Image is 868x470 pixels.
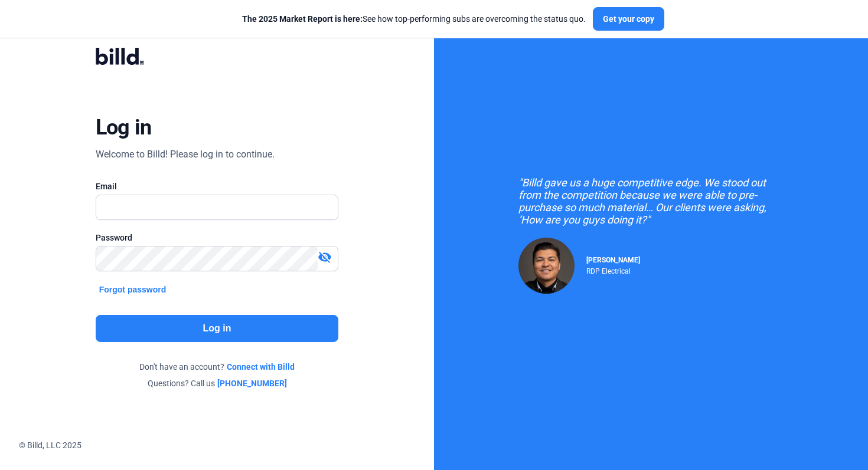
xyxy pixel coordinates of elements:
[96,315,339,342] button: Log in
[593,7,664,31] button: Get your copy
[227,361,295,373] a: Connect with Billd
[96,114,152,140] div: Log in
[96,180,339,192] div: Email
[586,256,640,264] span: [PERSON_NAME]
[518,176,784,226] div: "Billd gave us a huge competitive edge. We stood out from the competition because we were able to...
[586,264,640,275] div: RDP Electrical
[318,250,332,264] mat-icon: visibility_off
[96,232,339,244] div: Password
[96,361,339,373] div: Don't have an account?
[242,13,586,25] div: See how top-performing subs are overcoming the status quo.
[96,377,339,389] div: Questions? Call us
[217,377,287,389] a: [PHONE_NUMBER]
[96,147,275,162] div: Welcome to Billd! Please log in to continue.
[96,283,170,296] button: Forgot password
[242,14,363,24] span: The 2025 Market Report is here:
[518,238,575,294] img: Raul Pacheco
